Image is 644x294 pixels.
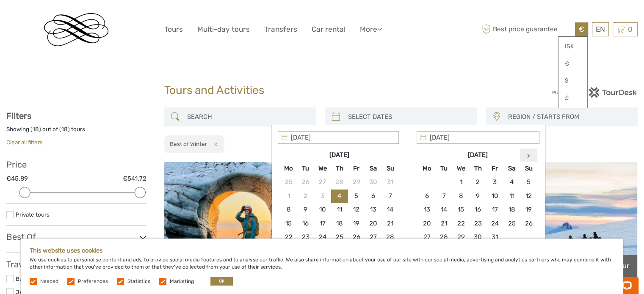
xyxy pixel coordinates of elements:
[331,203,348,217] td: 11
[348,203,365,217] td: 12
[452,189,469,203] td: 8
[365,162,381,175] th: Sa
[381,189,398,203] td: 7
[348,162,365,175] th: Fr
[314,176,331,189] td: 27
[469,162,486,175] th: Th
[381,231,398,244] td: 28
[452,203,469,217] td: 15
[61,125,68,133] label: 18
[503,189,520,203] td: 11
[6,111,31,121] strong: Filters
[44,13,108,46] img: Reykjavik Residence
[314,231,331,244] td: 24
[469,203,486,217] td: 16
[345,110,473,124] input: SELECT DATES
[365,231,381,244] td: 27
[381,203,398,217] td: 14
[297,189,314,203] td: 2
[503,217,520,230] td: 25
[6,232,146,242] h3: Best Of
[184,110,312,124] input: SEARCH
[452,176,469,189] td: 1
[365,217,381,230] td: 20
[197,23,250,36] a: Multi-day tours
[208,140,220,148] button: x
[418,189,435,203] td: 6
[520,176,537,189] td: 5
[452,217,469,230] td: 22
[452,231,469,244] td: 29
[314,217,331,230] td: 17
[280,189,297,203] td: 1
[435,162,452,175] th: Tu
[40,278,58,285] label: Needed
[552,87,638,98] img: PurchaseViaTourDesk.png
[435,217,452,230] td: 21
[314,189,331,203] td: 3
[6,259,146,269] h3: Travel Method
[264,23,297,36] a: Transfers
[280,176,297,189] td: 25
[331,217,348,230] td: 18
[170,278,194,285] label: Marketing
[360,23,382,36] a: More
[558,91,587,106] a: £
[486,176,503,189] td: 3
[520,203,537,217] td: 19
[503,162,520,175] th: Sa
[127,278,150,285] label: Statistics
[280,162,297,175] th: Mo
[21,239,623,294] div: We use cookies to personalise content and ads, to provide social media features and to analyse ou...
[297,162,314,175] th: Tu
[418,231,435,244] td: 27
[486,162,503,175] th: Fr
[78,278,108,285] label: Preferences
[486,217,503,230] td: 24
[381,217,398,230] td: 21
[435,148,520,162] th: [DATE]
[627,25,634,33] span: 0
[297,203,314,217] td: 9
[280,203,297,217] td: 8
[6,125,146,138] div: Showing ( ) out of ( ) tours
[280,231,297,244] td: 22
[348,231,365,244] td: 26
[348,217,365,230] td: 19
[170,140,207,147] h2: Best of Winter
[452,162,469,175] th: We
[97,13,108,23] button: Open LiveChat chat widget
[297,217,314,230] td: 16
[381,162,398,175] th: Su
[365,189,381,203] td: 6
[16,211,50,218] a: Private tours
[469,231,486,244] td: 30
[558,56,587,71] a: €
[520,162,537,175] th: Su
[6,159,146,170] h3: Price
[312,23,345,36] a: Car rental
[6,174,28,183] label: €45.89
[12,15,96,22] p: Chat now
[418,203,435,217] td: 13
[297,231,314,244] td: 23
[435,203,452,217] td: 14
[480,22,573,36] span: Best price guarantee
[314,162,331,175] th: We
[469,189,486,203] td: 9
[579,25,584,33] span: €
[331,189,348,203] td: 4
[558,39,587,54] a: ISK
[164,23,183,36] a: Tours
[314,203,331,217] td: 10
[503,176,520,189] td: 4
[210,277,233,286] button: OK
[297,176,314,189] td: 26
[123,174,146,183] label: €541.72
[504,110,633,124] button: REGION / STARTS FROM
[469,217,486,230] td: 23
[486,231,503,244] td: 31
[164,84,480,97] h1: Tours and Activities
[435,231,452,244] td: 28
